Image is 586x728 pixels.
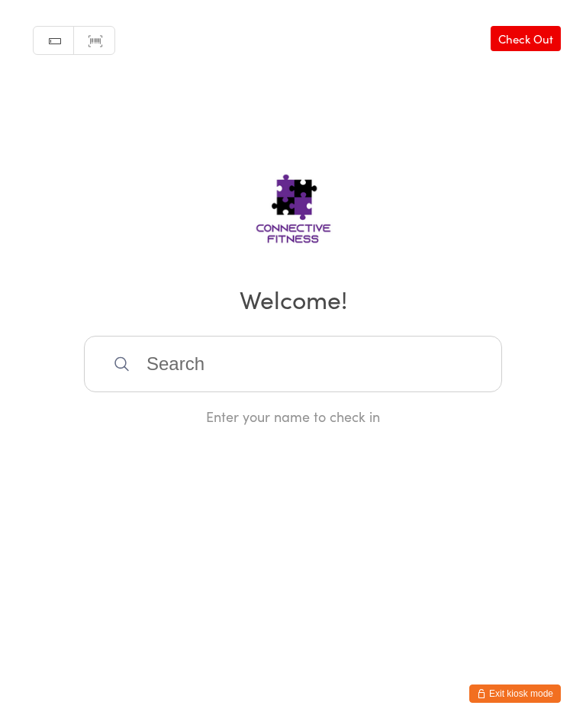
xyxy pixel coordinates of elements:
[208,146,379,260] img: Connective Fitness
[469,685,561,703] button: Exit kiosk mode
[84,336,502,392] input: Search
[491,26,561,51] a: Check Out
[15,282,571,316] h2: Welcome!
[84,407,502,426] div: Enter your name to check in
